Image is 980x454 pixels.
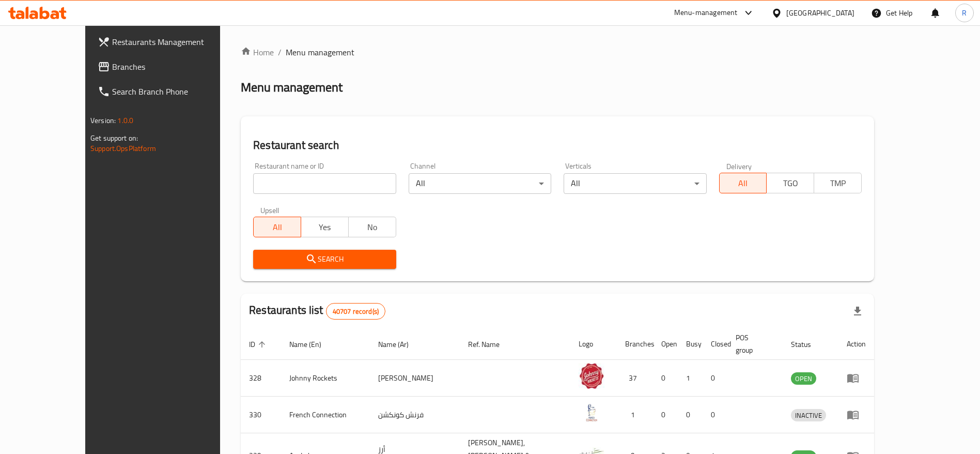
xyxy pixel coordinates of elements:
a: Home [241,46,274,58]
span: Name (En) [289,338,335,351]
button: TGO [766,173,814,193]
div: Menu [847,372,866,384]
span: 40707 record(s) [326,307,385,316]
button: Search [253,250,396,269]
span: Search Branch Phone [112,85,241,98]
div: OPEN [791,372,816,385]
h2: Menu management [241,79,343,96]
div: Menu-management [674,7,738,19]
td: 330 [241,397,281,433]
span: Restaurants Management [112,36,241,48]
th: Logo [570,328,617,360]
td: 328 [241,360,281,397]
th: Closed [703,328,727,360]
span: Version: [90,114,116,127]
span: TMP [818,176,858,191]
div: Menu [847,408,866,421]
div: All [409,173,551,194]
button: No [348,217,396,237]
button: TMP [814,173,862,193]
span: Menu management [286,46,354,58]
button: All [719,173,767,193]
th: Open [653,328,678,360]
div: All [564,173,706,194]
span: INACTIVE [791,410,826,421]
a: Support.OpsPlatform [90,142,156,155]
a: Branches [89,54,249,79]
th: Action [838,328,874,360]
td: فرنش كونكشن [370,397,460,433]
td: 1 [617,397,653,433]
span: Ref. Name [468,338,513,351]
td: 0 [678,397,703,433]
td: 0 [653,397,678,433]
td: [PERSON_NAME] [370,360,460,397]
span: Yes [305,220,345,235]
button: Yes [301,217,349,237]
h2: Restaurants list [249,302,385,320]
span: Status [791,338,825,351]
nav: breadcrumb [241,46,874,58]
a: Search Branch Phone [89,79,249,104]
a: Restaurants Management [89,29,249,54]
span: Branches [112,60,241,73]
td: 37 [617,360,653,397]
span: All [258,220,297,235]
td: 0 [703,397,727,433]
span: 1.0.0 [117,114,133,127]
img: Johnny Rockets [579,363,604,389]
span: No [353,220,392,235]
td: French Connection [281,397,370,433]
div: [GEOGRAPHIC_DATA] [786,7,854,19]
span: Get support on: [90,131,138,145]
span: POS group [736,331,770,356]
span: TGO [771,176,810,191]
td: 0 [653,360,678,397]
th: Branches [617,328,653,360]
label: Delivery [726,162,752,170]
td: 1 [678,360,703,397]
span: All [724,176,763,191]
li: / [278,46,282,58]
div: Total records count [326,303,385,320]
div: INACTIVE [791,409,826,421]
h2: Restaurant search [253,138,862,153]
span: R [962,7,967,19]
td: 0 [703,360,727,397]
button: All [253,217,301,237]
span: OPEN [791,373,816,385]
span: Name (Ar) [378,338,422,351]
span: Search [261,253,387,266]
div: Export file [845,299,870,324]
td: Johnny Rockets [281,360,370,397]
img: French Connection [579,400,604,426]
label: Upsell [260,206,279,214]
th: Busy [678,328,703,360]
span: ID [249,338,269,351]
input: Search for restaurant name or ID.. [253,173,396,194]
